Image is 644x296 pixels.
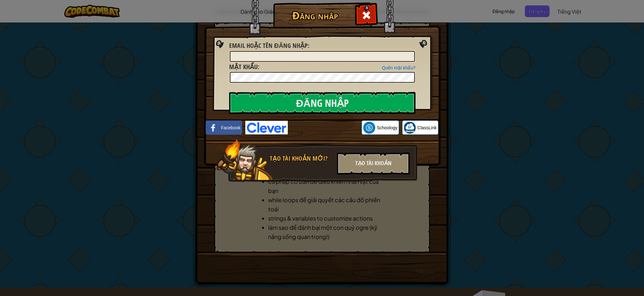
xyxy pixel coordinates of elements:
[288,121,362,135] iframe: Sign in with Google Button
[245,121,288,134] img: clever-logo-blue.png
[382,65,415,70] a: Quên mật khẩu?
[229,41,309,50] label: :
[229,41,308,50] span: Email hoặc tên đăng nhập
[275,10,356,21] h1: Đăng nhập
[377,125,397,131] span: Schoology
[229,92,415,114] input: Đăng nhập
[363,122,375,134] img: schoology.png
[417,125,437,131] span: ClassLink
[229,62,258,71] span: Mật khẩu
[221,125,240,131] span: Facebook
[404,122,416,134] img: classlink-logo-small.png
[337,152,410,175] div: Tạo tài khoản
[270,154,333,163] div: Tạo tài khoản mới?
[207,122,219,134] img: facebook_small.png
[229,62,259,72] label: :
